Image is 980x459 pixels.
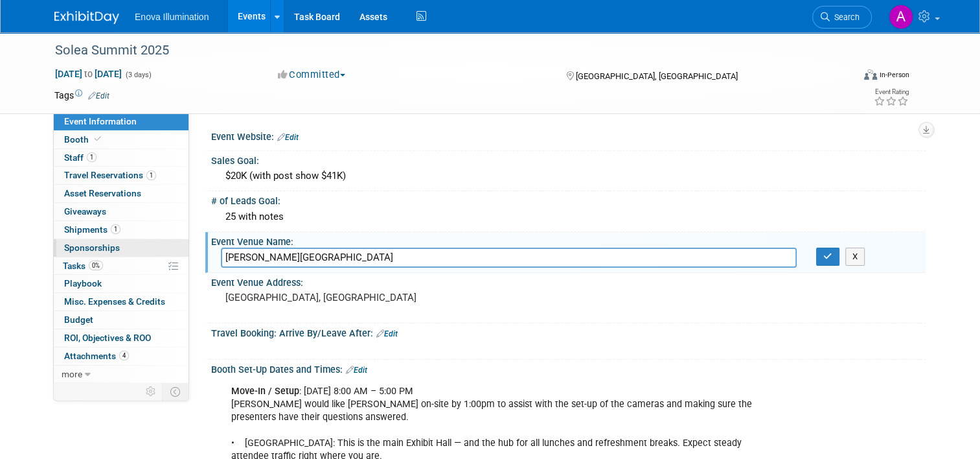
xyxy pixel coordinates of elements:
[54,347,188,365] a: Attachments4
[64,333,151,343] span: ROI, Objectives & ROO
[346,366,367,375] a: Edit
[221,166,916,186] div: $20K (with post show $41K)
[64,351,129,361] span: Attachments
[63,261,103,271] span: Tasks
[54,257,188,275] a: Tasks0%
[211,191,926,207] div: # of Leads Goal:
[845,248,865,266] button: X
[64,224,120,235] span: Shipments
[135,12,209,22] span: Enova Illumination
[54,221,188,239] a: Shipments1
[54,293,188,311] a: Misc. Expenses & Credits
[64,314,93,325] span: Budget
[163,383,189,400] td: Toggle Event Tabs
[783,67,909,87] div: Event Format
[225,292,495,303] pre: [GEOGRAPHIC_DATA], [GEOGRAPHIC_DATA]
[54,366,188,383] a: more
[82,69,95,79] span: to
[124,71,152,79] span: (3 days)
[54,185,188,202] a: Asset Reservations
[54,203,188,220] a: Giveaways
[54,131,188,148] a: Booth
[89,261,103,270] span: 0%
[812,6,872,29] a: Search
[879,70,909,80] div: In-Person
[140,383,163,400] td: Personalize Event Tab Strip
[119,351,129,360] span: 4
[211,151,926,167] div: Sales Goal:
[54,167,188,184] a: Travel Reservations1
[54,239,188,257] a: Sponsorships
[51,39,837,62] div: Solea Summit 2025
[54,149,188,167] a: Staff1
[54,68,122,80] span: [DATE] [DATE]
[211,273,926,289] div: Event Venue Address:
[64,188,141,198] span: Asset Reservations
[54,113,188,130] a: Event Information
[211,127,926,144] div: Event Website:
[64,242,120,253] span: Sponsorships
[889,5,913,29] img: Andrea Miller
[64,278,102,288] span: Playbook
[54,275,188,292] a: Playbook
[54,329,188,347] a: ROI, Objectives & ROO
[874,89,909,95] div: Event Rating
[830,12,860,22] span: Search
[87,152,97,162] span: 1
[88,91,109,100] a: Edit
[62,369,82,379] span: more
[231,386,299,397] b: Move-In / Setup
[95,135,101,143] i: Booth reservation complete
[111,224,120,234] span: 1
[211,324,926,340] div: Travel Booking: Arrive By/Leave After:
[277,133,299,142] a: Edit
[576,71,738,81] span: [GEOGRAPHIC_DATA], [GEOGRAPHIC_DATA]
[64,206,106,217] span: Giveaways
[211,232,926,248] div: Event Venue Name:
[54,89,109,102] td: Tags
[64,170,156,180] span: Travel Reservations
[54,11,119,24] img: ExhibitDay
[54,311,188,329] a: Budget
[273,68,350,82] button: Committed
[376,329,398,338] a: Edit
[864,69,877,80] img: Format-Inperson.png
[64,296,165,307] span: Misc. Expenses & Credits
[211,360,926,377] div: Booth Set-Up Dates and Times:
[64,152,97,163] span: Staff
[146,171,156,180] span: 1
[221,207,916,227] div: 25 with notes
[64,134,104,145] span: Booth
[64,116,137,126] span: Event Information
